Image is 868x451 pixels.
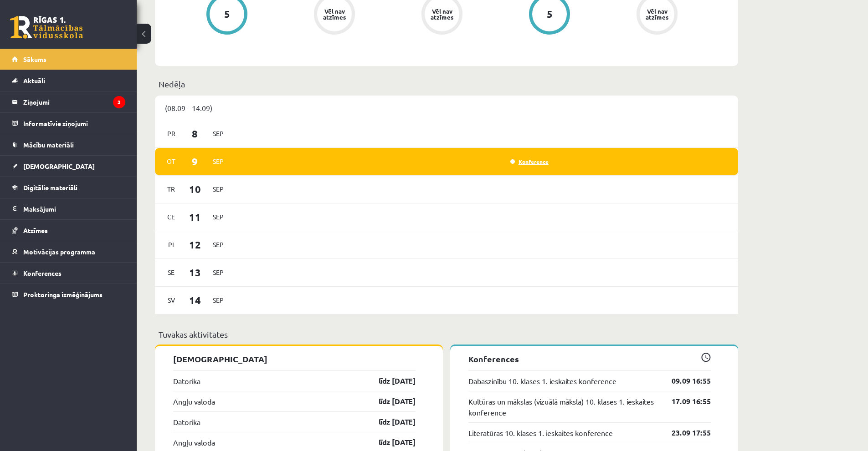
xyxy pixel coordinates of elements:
legend: Maksājumi [23,198,125,219]
p: Nedēļa [159,78,734,90]
a: Konferences [12,263,125,284]
span: Sākums [23,55,46,63]
a: Dabaszinību 10. klases 1. ieskaites konference [468,375,616,386]
a: 17.09 16:55 [658,396,711,407]
p: [DEMOGRAPHIC_DATA] [173,353,416,365]
span: Proktoringa izmēģinājums [23,290,103,299]
a: Angļu valoda [173,396,215,407]
a: Digitālie materiāli [12,177,125,198]
a: Proktoringa izmēģinājums [12,284,125,305]
span: Sv [162,293,181,307]
legend: Informatīvie ziņojumi [23,113,125,134]
a: Rīgas 1. Tālmācības vidusskola [10,16,83,39]
span: 13 [181,265,209,280]
a: Konference [510,158,549,165]
a: Sākums [12,49,125,70]
span: Pr [162,127,181,141]
div: 5 [224,9,230,19]
a: Datorika [173,416,200,427]
span: 14 [181,293,209,308]
a: līdz [DATE] [363,437,416,448]
span: Pi [162,238,181,252]
a: 09.09 16:55 [658,375,711,386]
div: Vēl nav atzīmes [429,8,455,20]
a: Atzīmes [12,220,125,241]
span: Sep [209,293,228,307]
span: 9 [181,154,209,169]
span: Sep [209,154,228,168]
p: Tuvākās aktivitātes [159,328,734,340]
a: [DEMOGRAPHIC_DATA] [12,156,125,177]
span: Ot [162,154,181,168]
a: Datorika [173,375,200,386]
a: Angļu valoda [173,437,215,448]
span: Tr [162,182,181,196]
span: Aktuāli [23,76,45,85]
a: 23.09 17:55 [658,427,711,438]
span: Digitālie materiāli [23,183,77,192]
span: 8 [181,126,209,141]
a: līdz [DATE] [363,375,416,386]
a: Kultūras un mākslas (vizuālā māksla) 10. klases 1. ieskaites konference [468,396,658,418]
a: Literatūras 10. klases 1. ieskaites konference [468,427,613,438]
span: 12 [181,237,209,252]
span: Sep [209,238,228,252]
span: 10 [181,182,209,197]
i: 3 [113,96,125,108]
span: Mācību materiāli [23,141,74,149]
span: Sep [209,265,228,279]
legend: Ziņojumi [23,91,125,112]
span: Sep [209,210,228,224]
span: Sep [209,182,228,196]
a: līdz [DATE] [363,396,416,407]
a: Ziņojumi3 [12,91,125,112]
span: Motivācijas programma [23,248,95,256]
span: Ce [162,210,181,224]
span: Sep [209,127,228,141]
a: līdz [DATE] [363,416,416,427]
div: Vēl nav atzīmes [322,8,347,20]
div: Vēl nav atzīmes [644,8,670,20]
span: 11 [181,209,209,224]
p: Konferences [468,353,711,365]
span: Atzīmes [23,226,48,234]
a: Aktuāli [12,70,125,91]
a: Mācību materiāli [12,134,125,155]
span: Se [162,265,181,279]
span: Konferences [23,269,62,277]
a: Maksājumi [12,198,125,219]
div: (08.09 - 14.09) [155,96,738,120]
span: [DEMOGRAPHIC_DATA] [23,162,95,170]
a: Motivācijas programma [12,241,125,262]
div: 5 [547,9,553,19]
a: Informatīvie ziņojumi [12,113,125,134]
